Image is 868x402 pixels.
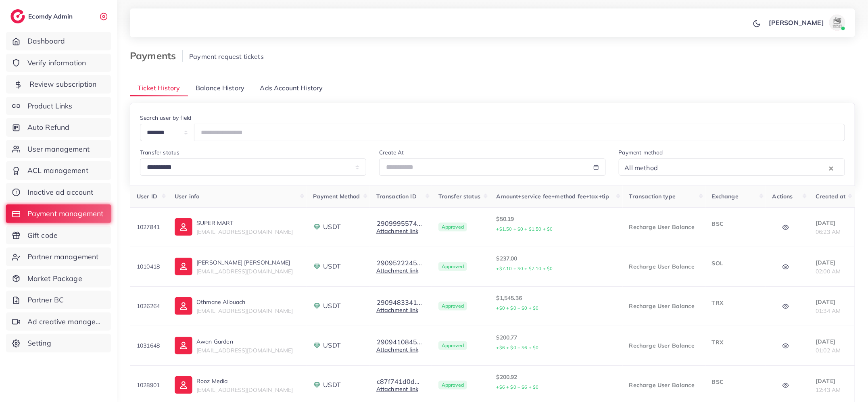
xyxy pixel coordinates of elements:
img: logo [10,9,25,23]
span: Verify information [27,58,86,68]
span: 02:00 AM [816,268,841,275]
a: Attachment link [376,267,418,274]
span: [EMAIL_ADDRESS][DOMAIN_NAME] [196,307,293,315]
input: Search for option [660,162,827,174]
img: ic-user-info.36bf1079.svg [175,258,192,275]
p: Recharge User Balance [629,341,699,350]
span: Created at [816,193,846,200]
label: Create At [379,148,404,156]
span: 01:34 AM [816,307,841,315]
a: Auto Refund [6,118,111,137]
span: [EMAIL_ADDRESS][DOMAIN_NAME] [196,386,293,394]
p: BSC [712,219,759,229]
span: Dashboard [27,36,65,46]
p: TRX [712,337,759,347]
p: TRX [712,298,759,308]
span: Partner BC [27,295,64,305]
span: Review subscription [29,79,97,90]
p: [PERSON_NAME] [PERSON_NAME] [196,258,293,267]
p: Recharge User Balance [629,222,699,232]
img: ic-user-info.36bf1079.svg [175,218,192,236]
img: avatar [829,15,845,31]
p: 1031648 [137,341,162,350]
label: Transfer status [140,148,179,156]
p: [DATE] [816,337,848,346]
p: $200.77 [497,333,616,352]
span: Transaction type [629,193,676,200]
a: Dashboard [6,32,111,50]
span: USDT [323,262,341,271]
img: ic-user-info.36bf1079.svg [175,376,192,394]
button: c87f741d0d... [376,378,420,385]
a: Review subscription [6,75,111,94]
span: Setting [27,338,51,348]
span: USDT [323,380,341,390]
span: Auto Refund [27,122,70,133]
a: Attachment link [376,346,418,353]
span: 01:02 AM [816,347,841,354]
button: 2909995574... [376,220,422,227]
a: Market Package [6,269,111,288]
span: [EMAIL_ADDRESS][DOMAIN_NAME] [196,228,293,235]
span: [EMAIL_ADDRESS][DOMAIN_NAME] [196,268,293,275]
a: Product Links [6,97,111,115]
span: Market Package [27,273,82,284]
h3: Payments [130,50,183,62]
span: User info [175,193,199,200]
a: Attachment link [376,306,418,314]
a: User management [6,140,111,158]
span: Ads Account History [260,83,323,93]
small: +$0 + $0 + $0 + $0 [497,305,539,311]
p: $200.92 [497,372,616,392]
a: Inactive ad account [6,183,111,202]
p: Awan Garden [196,337,293,346]
label: Payment method [619,148,663,156]
a: Attachment link [376,385,418,393]
p: Recharge User Balance [629,380,699,390]
span: Ad creative management [27,317,105,327]
a: Partner BC [6,291,111,309]
a: Verify information [6,54,111,72]
span: Inactive ad account [27,187,94,198]
div: Search for option [619,158,845,176]
p: Recharge User Balance [629,301,699,311]
span: All method [623,162,660,174]
p: [DATE] [816,297,848,307]
a: [PERSON_NAME]avatar [764,15,849,31]
label: Search user by field [140,114,191,122]
img: payment [313,381,321,389]
a: Setting [6,334,111,352]
p: SOL [712,258,759,268]
span: Payment request tickets [189,52,264,60]
img: payment [313,302,321,310]
span: Approved [438,381,467,390]
small: +$1.50 + $0 + $1.50 + $0 [497,226,553,232]
span: USDT [323,301,341,310]
p: 1027841 [137,222,162,232]
button: 2909410845... [376,338,422,346]
span: Transfer status [438,193,480,200]
p: Recharge User Balance [629,262,699,271]
a: Gift code [6,226,111,245]
img: ic-user-info.36bf1079.svg [175,297,192,315]
p: 1010418 [137,262,162,271]
p: [PERSON_NAME] [769,18,824,27]
p: Othmane Allouach [196,297,293,307]
p: $50.19 [497,214,616,234]
span: Approved [438,223,467,231]
img: payment [313,262,321,271]
span: Approved [438,341,467,350]
a: Payment management [6,204,111,223]
button: 2909522245... [376,259,422,267]
span: Payment Method [313,193,360,200]
img: ic-user-info.36bf1079.svg [175,337,192,354]
span: User management [27,144,90,154]
span: Transaction ID [376,193,417,200]
p: Rooz Media [196,376,293,386]
span: Amount+service fee+method fee+tax+tip [497,193,609,200]
img: payment [313,223,321,231]
p: SUPER MART [196,218,293,228]
span: Partner management [27,252,99,262]
a: ACL management [6,161,111,180]
span: Gift code [27,230,58,241]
